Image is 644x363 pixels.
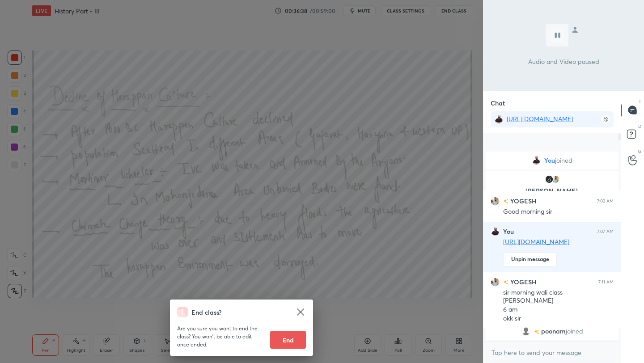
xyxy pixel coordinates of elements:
[491,196,500,205] img: 47d3e99d6df94c06a17ff38a68fbffd0.jpg
[555,157,572,164] span: joined
[521,327,530,336] img: default.png
[503,288,614,305] div: sir morning wali class [PERSON_NAME]
[503,305,614,314] div: 6 am
[503,280,508,285] img: no-rating-badge.077c3623.svg
[534,329,539,334] img: no-rating-badge.077c3623.svg
[494,115,503,124] img: 2e1776e2a17a458f8f2ae63657c11f57.jpg
[483,150,621,342] div: grid
[503,228,514,236] h6: You
[541,328,566,335] span: poonam
[639,98,641,105] p: T
[638,123,641,130] p: D
[491,187,613,202] p: [PERSON_NAME], [PERSON_NAME]
[544,157,555,164] span: You
[503,237,569,246] a: [URL][DOMAIN_NAME]
[483,91,512,115] p: Chat
[503,207,614,216] div: Good morning sir
[177,325,263,349] p: Are you sure you want to end the class? You won’t be able to edit once ended.
[597,198,614,203] div: 7:02 AM
[508,277,536,287] h6: YOGESH
[507,114,573,123] a: [URL][DOMAIN_NAME]
[566,328,583,335] span: joined
[528,57,599,66] p: Audio and Video paused
[598,279,614,284] div: 7:11 AM
[270,331,306,349] button: End
[638,148,641,155] p: G
[503,314,614,323] div: okk sir
[191,308,221,317] h4: End class?
[491,277,500,286] img: 47d3e99d6df94c06a17ff38a68fbffd0.jpg
[503,199,508,204] img: no-rating-badge.077c3623.svg
[597,229,614,234] div: 7:07 AM
[491,227,500,236] img: 2e1776e2a17a458f8f2ae63657c11f57.jpg
[508,196,536,206] h6: YOGESH
[551,175,560,184] img: 47d3e99d6df94c06a17ff38a68fbffd0.jpg
[532,156,541,165] img: 2e1776e2a17a458f8f2ae63657c11f57.jpg
[503,252,557,266] button: Unpin message
[545,175,554,184] img: ac37876d1aa8469384981731bb1e0715.jpg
